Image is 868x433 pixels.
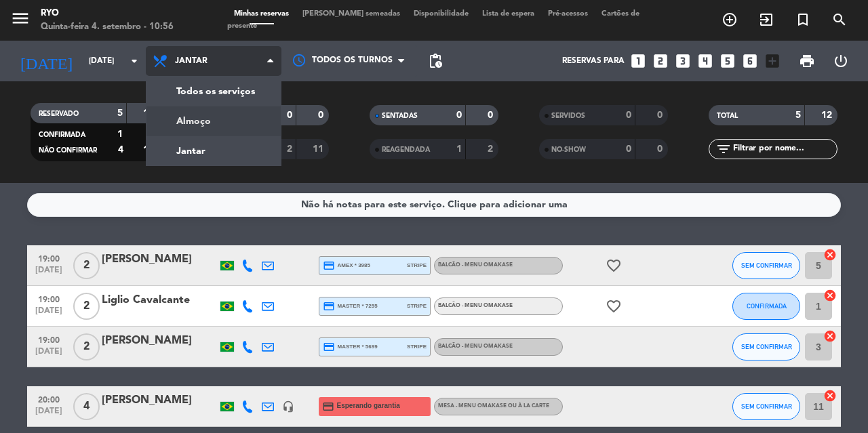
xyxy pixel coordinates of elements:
i: credit_card [323,300,335,312]
strong: 12 [143,108,157,118]
div: Quinta-feira 4. setembro - 10:56 [41,20,174,34]
span: Minhas reservas [227,10,296,18]
i: looks_two [652,52,669,70]
div: Ryo [41,7,174,20]
span: [DATE] [32,266,66,281]
i: add_box [764,52,781,70]
i: looks_6 [741,52,759,70]
span: pending_actions [427,53,443,69]
span: amex * 3985 [323,260,370,272]
span: SERVIDOS [551,112,585,119]
i: cancel [823,248,837,262]
span: 2 [73,252,100,279]
div: LOG OUT [824,41,858,81]
strong: 4 [118,145,123,154]
span: master * 7255 [323,300,378,312]
span: [DATE] [32,306,66,322]
div: Não há notas para este serviço. Clique para adicionar uma [301,197,568,213]
strong: 1 [456,144,462,154]
strong: 0 [657,144,665,154]
i: filter_list [715,141,732,157]
i: [DATE] [10,46,82,76]
span: SEM CONFIRMAR [741,262,792,269]
span: 2 [73,293,100,320]
strong: 2 [488,144,496,154]
span: CONFIRMADA [747,302,787,310]
div: [PERSON_NAME] [102,392,217,409]
span: Disponibilidade [407,10,475,18]
span: REAGENDADA [382,146,430,153]
span: BALCÃO - Menu Omakase [438,262,513,268]
i: credit_card [323,260,335,272]
span: [PERSON_NAME] semeadas [296,10,407,18]
strong: 12 [821,110,835,120]
span: Pré-acessos [541,10,595,18]
span: stripe [407,261,427,270]
i: cancel [823,329,837,343]
button: CONFIRMADA [732,293,800,320]
strong: 1 [117,129,123,139]
i: credit_card [323,341,335,353]
div: [PERSON_NAME] [102,332,217,350]
span: TOTAL [717,112,738,119]
i: favorite_border [606,298,622,314]
i: turned_in_not [795,12,811,28]
i: looks_4 [696,52,714,70]
span: 4 [73,393,100,420]
strong: 11 [313,144,326,154]
span: print [799,53,815,69]
i: looks_one [629,52,647,70]
i: looks_3 [674,52,692,70]
strong: 0 [318,110,326,120]
strong: 2 [287,144,292,154]
span: master * 5699 [323,341,378,353]
span: MESA - Menu Omakase ou À La Carte [438,403,549,409]
a: Jantar [146,136,281,166]
span: [DATE] [32,347,66,363]
span: 19:00 [32,291,66,306]
span: stripe [407,342,427,351]
i: looks_5 [719,52,736,70]
strong: 0 [456,110,462,120]
button: SEM CONFIRMAR [732,393,800,420]
span: BALCÃO - Menu Omakase [438,344,513,349]
strong: 5 [117,108,123,118]
strong: 0 [287,110,292,120]
i: search [831,12,848,28]
i: favorite_border [606,257,622,274]
a: Todos os serviços [146,77,281,106]
span: Esperando garantia [337,400,400,411]
span: 19:00 [32,250,66,266]
span: NÃO CONFIRMAR [39,147,97,154]
span: BALCÃO - Menu Omakase [438,303,513,308]
button: SEM CONFIRMAR [732,252,800,279]
span: Reservas para [562,56,625,66]
a: Almoço [146,106,281,136]
i: add_circle_outline [722,12,738,28]
div: [PERSON_NAME] [102,251,217,268]
strong: 0 [626,144,631,154]
span: CONFIRMADA [39,131,85,138]
strong: 0 [626,110,631,120]
div: Liglio Cavalcante [102,291,217,309]
i: menu [10,8,31,28]
span: Lista de espera [475,10,541,18]
span: SENTADAS [382,112,418,119]
i: headset_mic [282,400,294,413]
span: NO-SHOW [551,146,586,153]
span: 19:00 [32,331,66,347]
span: RESERVADO [39,110,79,117]
span: [DATE] [32,407,66,422]
span: 20:00 [32,391,66,407]
input: Filtrar por nome... [732,142,837,157]
strong: 0 [657,110,665,120]
span: SEM CONFIRMAR [741,343,792,350]
i: arrow_drop_down [126,53,142,69]
i: credit_card [322,400,334,413]
span: Jantar [175,56,208,66]
strong: 0 [488,110,496,120]
i: cancel [823,389,837,403]
span: 2 [73,333,100,360]
span: stripe [407,302,427,310]
button: menu [10,8,31,33]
